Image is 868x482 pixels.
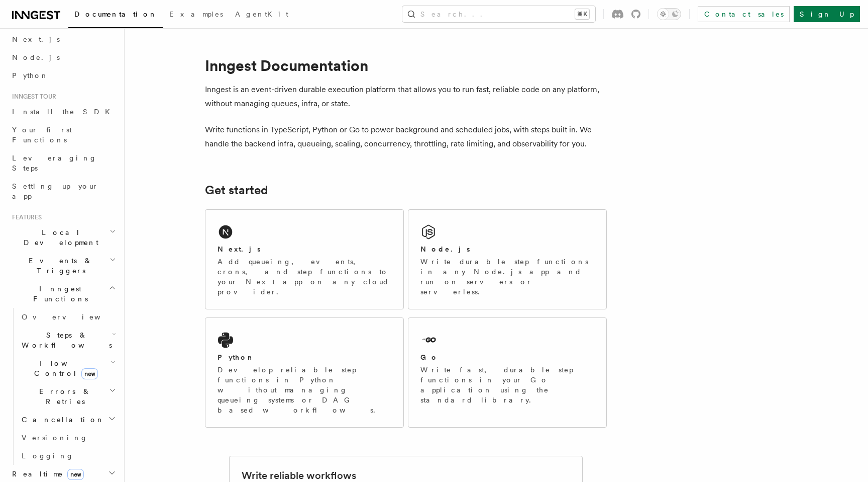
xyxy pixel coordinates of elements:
span: Inngest Functions [8,284,108,304]
span: Overview [22,313,125,321]
span: new [67,469,84,480]
span: Install the SDK [12,108,116,116]
button: Toggle dark mode [657,8,681,20]
span: Features [8,213,42,221]
a: Get started [205,183,268,197]
button: Inngest Functions [8,280,118,308]
span: Realtime [8,469,84,479]
span: AgentKit [235,10,288,18]
span: Errors & Retries [18,386,109,407]
h2: Go [420,352,439,362]
kbd: ⌘K [575,9,589,19]
a: Contact sales [698,6,790,22]
a: Install the SDK [8,103,118,121]
span: Inngest tour [8,93,56,101]
a: Node.jsWrite durable step functions in any Node.js app and run on servers or serverless. [408,209,607,309]
a: GoWrite fast, durable step functions in your Go application using the standard library. [408,317,607,428]
span: Flow Control [18,358,111,378]
a: Versioning [18,429,118,447]
a: Documentation [68,3,163,28]
span: new [81,368,98,379]
a: Sign Up [794,6,860,22]
p: Develop reliable step functions in Python without managing queueing systems or DAG based workflows. [218,365,391,415]
span: Setting up your app [12,182,98,200]
span: Steps & Workflows [18,330,112,350]
p: Write durable step functions in any Node.js app and run on servers or serverless. [420,257,594,297]
button: Search...⌘K [402,6,595,22]
h2: Node.js [420,244,470,254]
p: Inngest is an event-driven durable execution platform that allows you to run fast, reliable code ... [205,83,607,111]
button: Local Development [8,223,118,252]
a: Examples [163,3,229,27]
a: Next.js [8,30,118,48]
span: Cancellation [18,415,104,425]
a: AgentKit [229,3,294,27]
span: Your first Functions [12,126,72,144]
h2: Next.js [218,244,261,254]
p: Write functions in TypeScript, Python or Go to power background and scheduled jobs, with steps bu... [205,123,607,151]
button: Cancellation [18,411,118,429]
span: Examples [169,10,223,18]
a: PythonDevelop reliable step functions in Python without managing queueing systems or DAG based wo... [205,317,404,428]
span: Versioning [22,434,88,442]
button: Steps & Workflows [18,326,118,354]
p: Add queueing, events, crons, and step functions to your Next app on any cloud provider. [218,257,391,297]
span: Events & Triggers [8,256,110,276]
span: Node.js [12,53,60,61]
a: Next.jsAdd queueing, events, crons, and step functions to your Next app on any cloud provider. [205,209,404,309]
button: Flow Controlnew [18,354,118,382]
h1: Inngest Documentation [205,56,607,74]
div: Inngest Functions [8,308,118,465]
a: Your first Functions [8,121,118,149]
button: Errors & Retries [18,382,118,411]
span: Leveraging Steps [12,154,97,172]
span: Documentation [74,10,157,18]
span: Logging [22,452,74,460]
button: Events & Triggers [8,252,118,280]
a: Python [8,66,118,85]
a: Overview [18,308,118,326]
span: Local Development [8,227,110,248]
a: Leveraging Steps [8,149,118,177]
h2: Python [218,352,255,362]
span: Python [12,71,49,79]
p: Write fast, durable step functions in your Go application using the standard library. [420,365,594,405]
a: Node.js [8,48,118,66]
a: Setting up your app [8,177,118,205]
span: Next.js [12,35,60,43]
a: Logging [18,447,118,465]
